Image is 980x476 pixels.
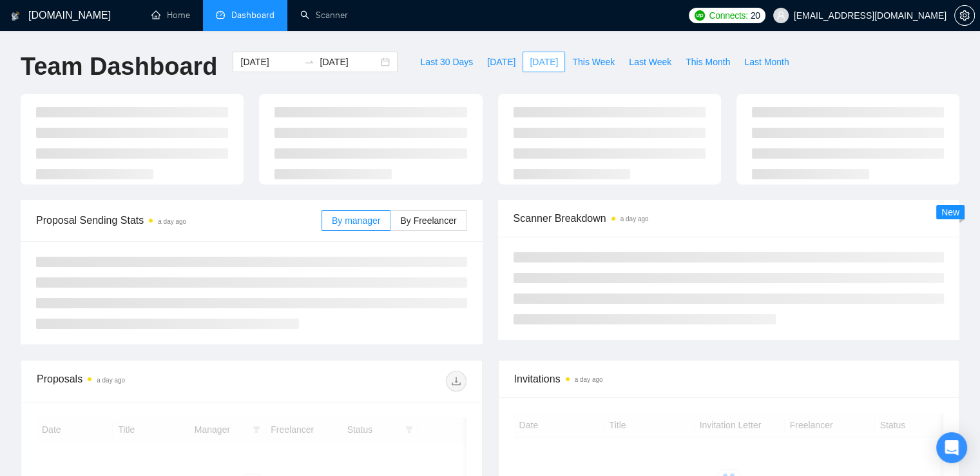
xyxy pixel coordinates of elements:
span: [DATE] [530,55,558,69]
a: setting [954,10,975,21]
span: Invitations [514,371,944,387]
span: Connects: [709,8,747,23]
button: [DATE] [480,52,523,72]
img: upwork-logo.png [695,10,705,21]
button: [DATE] [523,52,565,72]
a: searchScanner [300,10,348,21]
span: setting [955,10,974,21]
span: By Freelancer [400,215,456,226]
input: Start date [240,55,299,69]
span: New [941,207,959,217]
input: End date [320,55,378,69]
a: homeHome [151,10,190,21]
button: Last Month [737,52,796,72]
span: 20 [751,8,760,23]
span: swap-right [304,57,314,67]
time: a day ago [158,218,186,225]
time: a day ago [620,215,649,223]
span: Dashboard [231,10,274,21]
div: Open Intercom Messenger [936,432,967,463]
button: Last 30 Days [413,52,480,72]
span: user [776,11,785,20]
button: setting [954,5,975,26]
img: logo [11,6,20,26]
h1: Team Dashboard [21,52,217,82]
span: This Week [572,55,615,69]
span: Last 30 Days [420,55,473,69]
button: Last Week [622,52,678,72]
span: Last Week [629,55,671,69]
button: This Month [678,52,737,72]
time: a day ago [97,377,125,384]
span: [DATE] [487,55,515,69]
span: This Month [686,55,730,69]
span: Last Month [744,55,789,69]
button: This Week [565,52,622,72]
div: Proposals [37,371,251,392]
span: By manager [332,215,380,226]
span: Proposal Sending Stats [36,212,322,228]
span: Scanner Breakdown [514,210,945,226]
span: dashboard [216,10,225,19]
span: to [304,57,314,67]
time: a day ago [575,376,603,383]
